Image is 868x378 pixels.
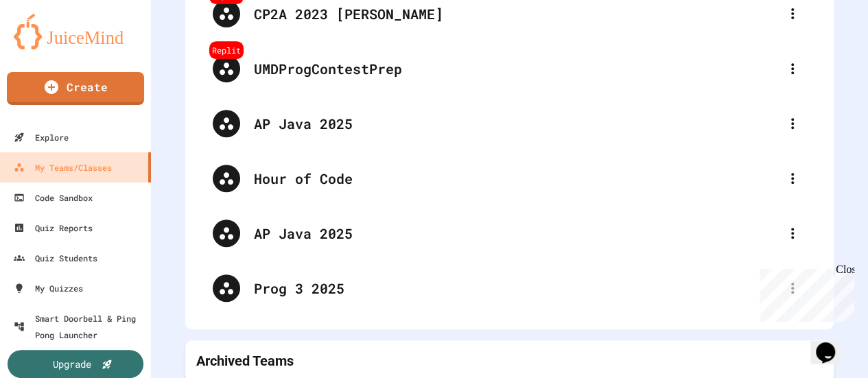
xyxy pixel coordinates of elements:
div: My Quizzes [14,280,83,296]
div: Prog 3 2025 [254,278,779,298]
div: Code Sandbox [14,189,93,206]
div: AP Java 2025 [254,113,779,134]
div: Prog 3 2025 [199,261,820,316]
div: AP Java 2025 [254,223,779,244]
div: AP Java 2025 [199,206,820,261]
div: ReplitUMDProgContestPrep [199,41,820,96]
div: CP2A 2023 [PERSON_NAME] [254,3,779,24]
div: Chat with us now!Close [5,5,95,87]
div: Hour of Code [254,168,779,189]
div: AP Java 2025 [199,96,820,151]
div: UMDProgContestPrep [254,58,779,79]
img: logo-orange.svg [14,14,137,49]
div: Hour of Code [199,151,820,206]
div: Smart Doorbell & Ping Pong Launcher [14,310,145,343]
p: Archived Teams [196,351,294,370]
div: Explore [14,129,69,145]
div: Quiz Reports [14,220,93,236]
a: Create [7,72,144,105]
div: Upgrade [53,357,91,371]
iframe: chat widget [810,323,854,364]
div: Replit [209,41,244,59]
iframe: chat widget [754,263,854,322]
div: Quiz Students [14,250,97,266]
div: My Teams/Classes [14,159,112,176]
